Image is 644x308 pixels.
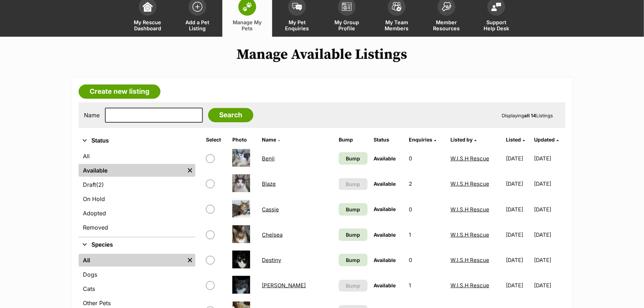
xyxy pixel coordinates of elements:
[503,248,533,272] td: [DATE]
[339,254,367,266] a: Bump
[79,221,195,234] a: Removed
[346,180,360,188] span: Bump
[84,112,100,118] label: Name
[534,222,565,247] td: [DATE]
[506,137,521,143] span: Listed
[346,282,360,289] span: Bump
[79,164,185,177] a: Available
[346,206,360,213] span: Bump
[79,240,195,250] button: Species
[450,206,489,213] a: W.I.S.H Rescue
[506,137,525,143] a: Listed
[262,137,280,143] a: Name
[374,155,396,161] span: Available
[406,248,447,272] td: 0
[262,137,276,143] span: Name
[406,146,447,171] td: 0
[524,113,536,118] strong: all 14
[79,148,195,237] div: Status
[450,282,489,289] a: W.I.S.H Rescue
[79,207,195,220] a: Adopted
[534,171,565,196] td: [DATE]
[203,134,229,145] th: Select
[374,206,396,212] span: Available
[534,146,565,171] td: [DATE]
[346,231,360,238] span: Bump
[406,197,447,222] td: 0
[450,180,489,187] a: W.I.S.H Rescue
[374,232,396,238] span: Available
[339,280,367,292] button: Bump
[374,181,396,187] span: Available
[503,146,533,171] td: [DATE]
[431,19,463,31] span: Member Resources
[503,171,533,196] td: [DATE]
[339,178,367,190] button: Bump
[503,273,533,298] td: [DATE]
[374,282,396,288] span: Available
[503,222,533,247] td: [DATE]
[262,282,306,289] a: [PERSON_NAME]
[79,268,195,281] a: Dogs
[534,137,559,143] a: Updated
[339,152,367,165] a: Bump
[132,19,164,31] span: My Rescue Dashboard
[208,108,253,122] input: Search
[442,2,452,11] img: member-resources-icon-8e73f808a243e03378d46382f2149f9095a855e16c252ad45f914b54edf8863c.svg
[281,19,313,31] span: My Pet Enquiries
[79,178,195,191] a: Draft
[450,137,473,143] span: Listed by
[381,19,413,31] span: My Team Members
[534,137,555,143] span: Updated
[450,155,489,162] a: W.I.S.H Rescue
[450,137,476,143] a: Listed by
[79,192,195,205] a: On Hold
[491,2,501,11] img: help-desk-icon-fdf02630f3aa405de69fd3d07c3f3aa587a6932b1a1747fa1d2bba05be0121f9.svg
[181,19,213,31] span: Add a Pet Listing
[242,2,252,11] img: manage-my-pets-icon-02211641906a0b7f246fdf0571729dbe1e7629f14944591b6c1af311fb30b64b.svg
[331,19,363,31] span: My Group Profile
[342,2,352,11] img: group-profile-icon-3fa3cf56718a62981997c0bc7e787c4b2cf8bcc04b72c1350f741eb67cf2f40e.svg
[406,171,447,196] td: 2
[262,206,279,213] a: Cassie
[480,19,512,31] span: Support Help Desk
[143,2,153,12] img: dashboard-icon-eb2f2d2d3e046f16d808141f083e7271f6b2e854fb5c12c21221c1fb7104beca.svg
[409,137,432,143] span: translation missing: en.admin.listings.index.attributes.enquiries
[292,3,302,11] img: pet-enquiries-icon-7e3ad2cf08bfb03b45e93fb7055b45f3efa6380592205ae92323e6603595dc1f.svg
[185,254,195,267] a: Remove filter
[502,113,553,118] span: Displaying Listings
[450,257,489,263] a: W.I.S.H Rescue
[339,203,367,216] a: Bump
[406,273,447,298] td: 1
[229,134,259,145] th: Photo
[534,273,565,298] td: [DATE]
[79,254,185,267] a: All
[79,136,195,145] button: Status
[371,134,405,145] th: Status
[534,248,565,272] td: [DATE]
[503,197,533,222] td: [DATE]
[96,180,104,189] span: (2)
[79,84,160,99] a: Create new listing
[336,134,370,145] th: Bump
[450,231,489,238] a: W.I.S.H Rescue
[534,197,565,222] td: [DATE]
[409,137,436,143] a: Enquiries
[346,256,360,264] span: Bump
[262,180,276,187] a: Blaze
[262,257,281,263] a: Destiny
[374,257,396,263] span: Available
[185,164,195,177] a: Remove filter
[346,155,360,162] span: Bump
[406,222,447,247] td: 1
[192,2,202,12] img: add-pet-listing-icon-0afa8454b4691262ce3f59096e99ab1cd57d4a30225e0717b998d2c9b9846f56.svg
[262,155,275,162] a: Benji
[392,2,402,11] img: team-members-icon-5396bd8760b3fe7c0b43da4ab00e1e3bb1a5d9ba89233759b79545d2d3fc5d0d.svg
[79,282,195,295] a: Cats
[262,231,283,238] a: Chelsea
[79,150,195,163] a: All
[339,229,367,241] a: Bump
[231,19,263,31] span: Manage My Pets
